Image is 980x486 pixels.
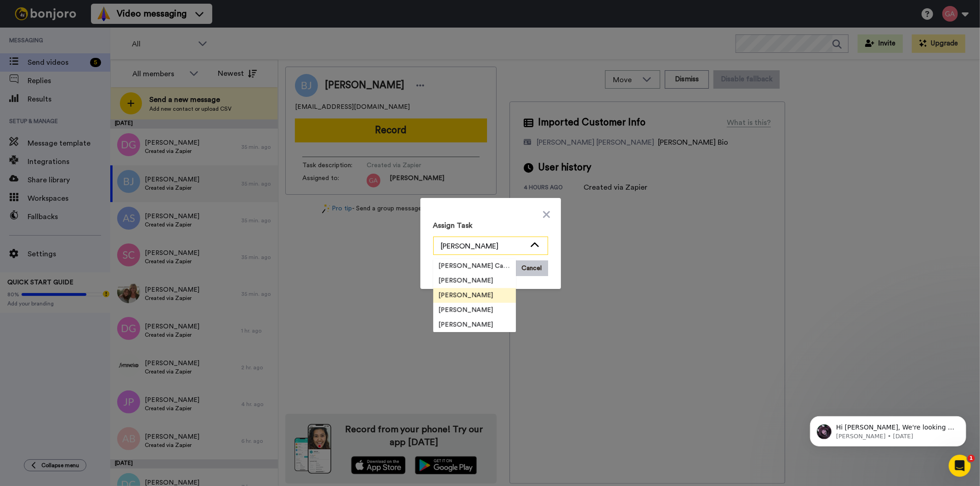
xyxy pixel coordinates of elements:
[949,455,971,477] iframe: Intercom live chat
[433,291,499,300] span: [PERSON_NAME]
[441,241,526,252] div: [PERSON_NAME]
[516,260,548,276] button: Cancel
[796,397,980,461] iframe: Intercom notifications message
[968,455,975,462] span: 1
[433,261,516,271] span: [PERSON_NAME] Cataluña
[433,320,499,329] span: [PERSON_NAME]
[433,276,499,285] span: [PERSON_NAME]
[433,220,548,231] h3: Assign Task
[433,305,499,315] span: [PERSON_NAME]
